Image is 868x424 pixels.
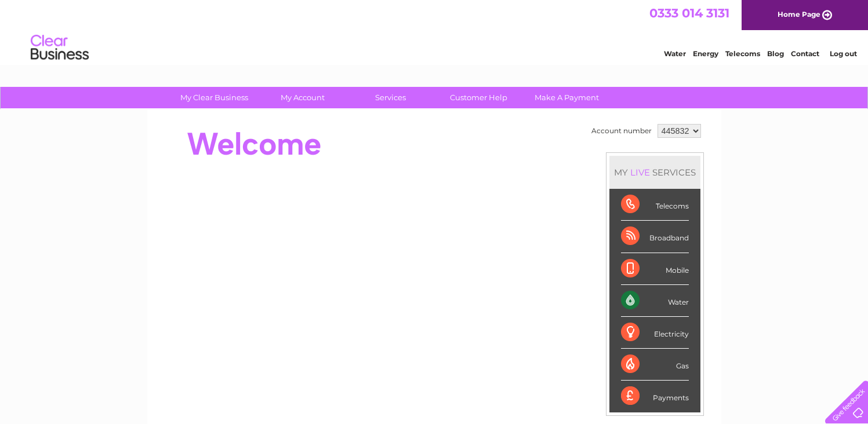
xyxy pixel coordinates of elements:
[830,49,857,58] a: Log out
[649,6,729,20] a: 0333 014 3131
[30,30,89,65] img: logo.png
[791,49,819,58] a: Contact
[693,49,718,58] a: Energy
[255,87,350,108] a: My Account
[161,6,709,56] div: Clear Business is a trading name of Verastar Limited (registered in [GEOGRAPHIC_DATA] No. 3667643...
[343,87,438,108] a: Services
[621,189,689,221] div: Telecoms
[621,221,689,253] div: Broadband
[621,349,689,381] div: Gas
[621,285,689,317] div: Water
[621,253,689,285] div: Mobile
[609,156,700,189] div: MY SERVICES
[589,121,655,141] td: Account number
[519,87,615,108] a: Make A Payment
[664,49,686,58] a: Water
[628,167,652,178] div: LIVE
[621,381,689,412] div: Payments
[725,49,760,58] a: Telecoms
[166,87,262,108] a: My Clear Business
[767,49,784,58] a: Blog
[621,317,689,349] div: Electricity
[431,87,526,108] a: Customer Help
